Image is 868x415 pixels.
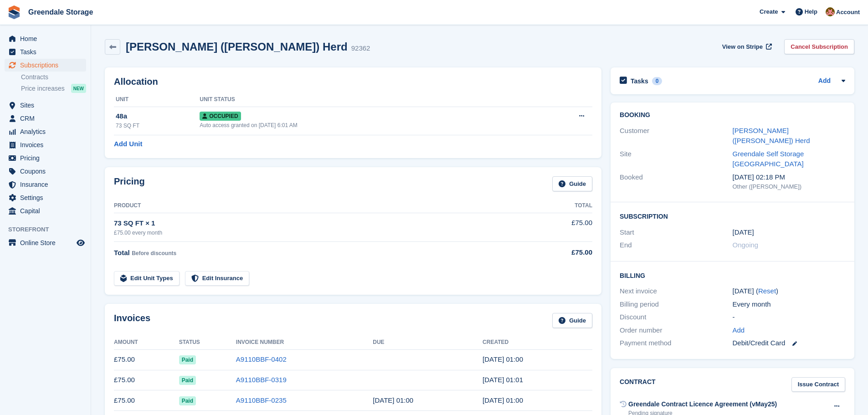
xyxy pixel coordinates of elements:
[5,125,86,138] a: menu
[5,112,86,125] a: menu
[236,335,373,350] th: Invoice Number
[620,240,732,251] div: End
[791,377,845,392] a: Issue Contract
[114,229,529,237] div: £75.00 every month
[5,178,86,191] a: menu
[7,5,21,19] img: stora-icon-8386f47178a22dfd0bd8f6a31ec36ba5ce8667c1dd55bd0f319d3a0aa187defe.svg
[114,370,179,390] td: £75.00
[373,335,483,350] th: Due
[483,335,592,350] th: Created
[20,59,75,72] span: Subscriptions
[552,313,592,328] a: Guide
[236,396,287,404] a: A9110BBF-0235
[114,335,179,350] th: Amount
[20,138,75,151] span: Invoices
[20,205,75,217] span: Capital
[114,271,180,286] a: Edit Unit Types
[733,286,845,297] div: [DATE] ( )
[236,355,287,363] a: A9110BBF-0402
[5,152,86,164] a: menu
[21,73,86,82] a: Contracts
[20,236,75,249] span: Online Store
[620,286,732,297] div: Next invoice
[5,46,86,58] a: menu
[236,376,287,384] a: A9110BBF-0319
[733,325,745,336] a: Add
[25,5,97,20] a: Greendale Storage
[20,125,75,138] span: Analytics
[179,376,196,385] span: Paid
[114,249,130,256] span: Total
[114,176,145,191] h2: Pricing
[719,39,774,54] a: View on Stripe
[116,122,200,130] div: 73 SQ FT
[529,213,592,241] td: £75.00
[529,247,592,258] div: £75.00
[20,99,75,112] span: Sites
[21,84,65,93] span: Price increases
[620,271,845,280] h2: Billing
[628,400,777,409] div: Greendale Contract Licence Agreement (vMay25)
[805,7,817,16] span: Help
[529,199,592,213] th: Total
[20,178,75,191] span: Insurance
[5,165,86,178] a: menu
[620,172,732,191] div: Booked
[620,312,732,323] div: Discount
[179,335,236,350] th: Status
[200,112,241,121] span: Occupied
[114,390,179,411] td: £75.00
[552,176,592,191] a: Guide
[114,349,179,370] td: £75.00
[722,42,763,51] span: View on Stripe
[620,377,656,392] h2: Contract
[826,7,835,16] img: Justin Swingler
[620,126,732,146] div: Customer
[483,376,523,384] time: 2025-07-26 00:01:51 UTC
[483,396,523,404] time: 2025-06-26 00:00:30 UTC
[733,299,845,310] div: Every month
[836,8,860,17] span: Account
[126,41,348,53] h2: [PERSON_NAME] ([PERSON_NAME]) Herd
[784,39,854,54] a: Cancel Subscription
[620,299,732,310] div: Billing period
[114,218,529,229] div: 73 SQ FT × 1
[5,205,86,217] a: menu
[631,77,648,85] h2: Tasks
[200,121,528,129] div: Auto access granted on [DATE] 6:01 AM
[652,77,663,85] div: 0
[75,237,86,248] a: Preview store
[733,182,845,191] div: Other ([PERSON_NAME])
[620,149,732,169] div: Site
[5,32,86,45] a: menu
[483,355,523,363] time: 2025-08-26 00:00:09 UTC
[5,99,86,112] a: menu
[5,191,86,204] a: menu
[20,191,75,204] span: Settings
[733,312,845,323] div: -
[620,325,732,336] div: Order number
[733,127,810,145] a: [PERSON_NAME] ([PERSON_NAME]) Herd
[5,236,86,249] a: menu
[185,271,250,286] a: Edit Insurance
[20,165,75,178] span: Coupons
[818,76,831,87] a: Add
[733,172,845,183] div: [DATE] 02:18 PM
[5,138,86,151] a: menu
[114,77,592,87] h2: Allocation
[351,43,370,54] div: 92362
[114,139,142,149] a: Add Unit
[179,396,196,405] span: Paid
[760,7,778,16] span: Create
[620,112,845,119] h2: Booking
[758,287,776,295] a: Reset
[71,84,86,93] div: NEW
[116,111,200,122] div: 48a
[733,150,804,168] a: Greendale Self Storage [GEOGRAPHIC_DATA]
[733,241,759,249] span: Ongoing
[5,59,86,72] a: menu
[620,227,732,238] div: Start
[20,46,75,58] span: Tasks
[114,313,150,328] h2: Invoices
[21,83,86,93] a: Price increases NEW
